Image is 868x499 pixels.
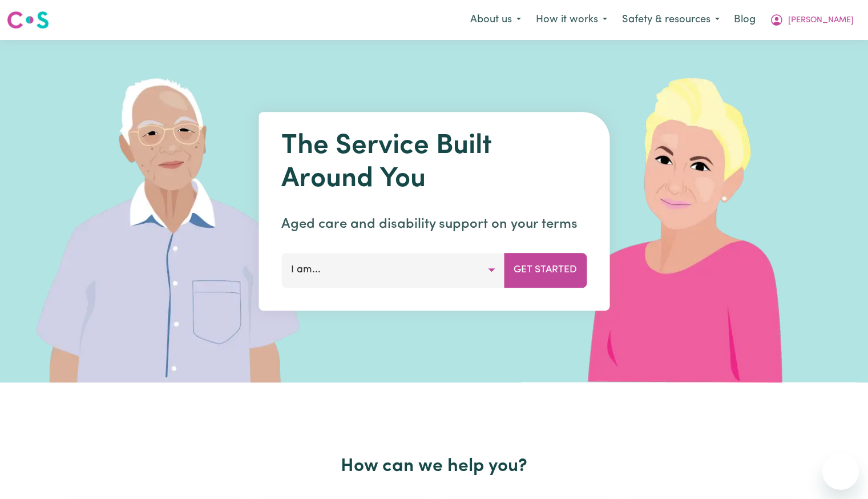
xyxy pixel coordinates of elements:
[64,456,804,477] h2: How can we help you?
[615,8,727,32] button: Safety & resources
[281,253,504,287] button: I am...
[528,8,615,32] button: How it works
[463,8,528,32] button: About us
[7,10,49,30] img: Careseekers logo
[727,7,762,33] a: Blog
[762,8,861,32] button: My Account
[504,253,587,287] button: Get Started
[281,214,587,235] p: Aged care and disability support on your terms
[822,453,859,490] iframe: Button to launch messaging window
[7,7,49,33] a: Careseekers logo
[788,14,854,27] span: [PERSON_NAME]
[281,130,587,196] h1: The Service Built Around You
